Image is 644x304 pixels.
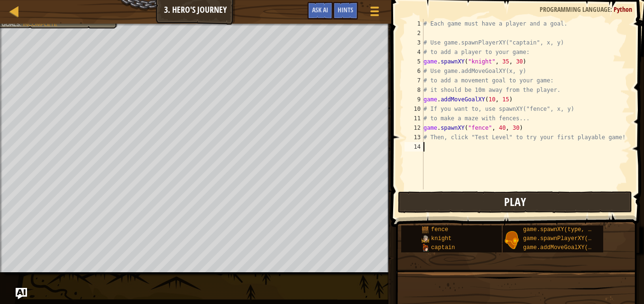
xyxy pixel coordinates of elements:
div: 1 [405,19,423,28]
span: game.addMoveGoalXY(x, y) [523,244,605,251]
span: knight [431,235,451,242]
div: 7 [405,76,423,85]
span: Ask AI [312,5,328,14]
div: 5 [405,57,423,66]
button: Ask AI [16,288,27,299]
span: : [610,5,614,14]
img: portrait.png [422,235,429,242]
div: 8 [405,85,423,95]
span: Hints [338,5,353,14]
button: Ask AI [307,2,333,19]
div: 11 [405,114,423,123]
div: 4 [405,47,423,57]
div: 9 [405,95,423,104]
div: 13 [405,133,423,142]
button: Show game menu [363,2,386,24]
span: Play [504,194,526,209]
div: 6 [405,66,423,76]
span: fence [431,226,448,233]
div: 10 [405,104,423,114]
span: captain [431,244,455,251]
img: portrait.png [422,226,429,233]
div: 12 [405,123,423,133]
div: 14 [405,142,423,152]
span: game.spawnXY(type, x, y) [523,226,605,233]
span: Programming language [540,5,610,14]
div: 2 [405,28,423,38]
div: 3 [405,38,423,47]
img: portrait.png [503,231,521,249]
span: game.spawnPlayerXY(type, x, y) [523,235,626,242]
img: portrait.png [422,244,429,251]
button: Play [398,191,632,213]
span: Python [614,5,632,14]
